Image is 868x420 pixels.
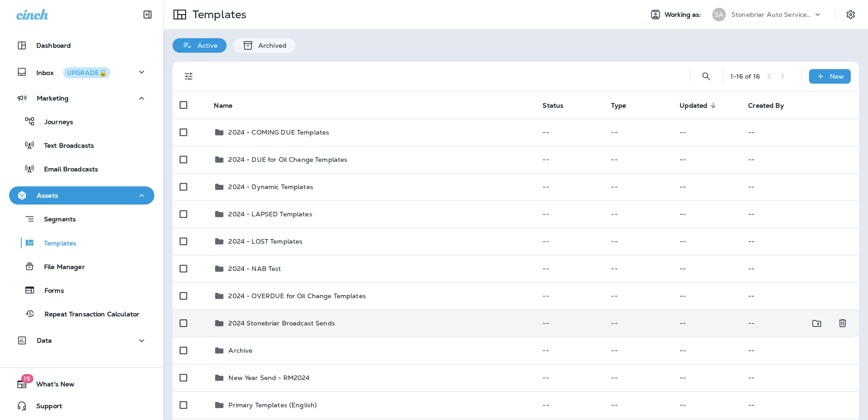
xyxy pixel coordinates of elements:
[611,102,626,110] span: Type
[731,11,813,18] p: Stonebriar Auto Services Group
[180,67,198,85] button: Filters
[741,310,823,337] td: --
[9,159,154,178] button: Email Broadcasts
[63,67,110,78] button: UPGRADE🔒
[535,255,604,282] td: --
[35,118,73,127] p: Journeys
[604,310,672,337] td: --
[542,101,575,110] span: Status
[741,337,859,364] td: --
[9,112,154,131] button: Journeys
[535,282,604,310] td: --
[535,173,604,200] td: --
[604,173,672,200] td: --
[35,263,85,272] p: File Manager
[35,165,98,174] p: Email Broadcasts
[9,304,154,323] button: Repeat Transaction Calculator
[741,282,859,310] td: --
[672,282,741,310] td: --
[535,337,604,364] td: --
[604,337,672,364] td: --
[35,287,64,295] p: Forms
[604,391,672,419] td: --
[228,401,317,409] p: Primary Templates (English)
[843,6,859,23] button: Settings
[67,70,107,76] div: UPGRADE🔒
[9,280,154,300] button: Forms
[214,102,232,110] span: Name
[228,210,312,218] p: 2024 - LAPSED Templates
[9,36,154,55] button: Dashboard
[189,8,247,21] p: Templates
[228,183,313,190] p: 2024 - Dynamic Templates
[604,255,672,282] td: --
[604,228,672,255] td: --
[535,391,604,419] td: --
[535,146,604,173] td: --
[672,228,741,255] td: --
[228,292,365,300] p: 2024 - OVERDUE for Oil Change Templates
[9,89,154,107] button: Marketing
[27,402,62,413] span: Support
[741,119,859,146] td: --
[741,255,859,282] td: --
[542,102,563,110] span: Status
[9,209,154,229] button: Segments
[37,192,58,199] p: Assets
[35,240,76,248] p: Templates
[741,200,859,228] td: --
[228,347,252,354] p: Archive
[672,364,741,391] td: --
[604,119,672,146] td: --
[214,101,244,110] span: Name
[9,233,154,252] button: Templates
[672,146,741,173] td: --
[672,200,741,228] td: --
[228,129,329,136] p: 2024 - COMING DUE Templates
[535,200,604,228] td: --
[535,228,604,255] td: --
[672,173,741,200] td: --
[741,364,859,391] td: --
[193,42,217,49] p: Active
[604,200,672,228] td: --
[672,337,741,364] td: --
[9,257,154,276] button: File Manager
[741,228,859,255] td: --
[672,119,741,146] td: --
[35,215,76,225] p: Segments
[833,314,852,333] button: Delete
[9,63,154,81] button: InboxUPGRADE🔒
[35,310,139,319] p: Repeat Transaction Calculator
[37,95,69,102] p: Marketing
[680,101,719,110] span: Updated
[665,11,703,19] span: Working as:
[9,331,154,350] button: Data
[604,282,672,310] td: --
[712,8,726,21] div: SA
[35,142,94,150] p: Text Broadcasts
[9,397,154,415] button: Support
[228,374,310,381] p: New Year Send - RM2024
[21,374,33,383] span: 19
[228,156,347,163] p: 2024 - DUE for Oil Change Templates
[9,375,154,393] button: 19What's New
[808,314,826,333] button: Move to folder
[604,146,672,173] td: --
[741,146,859,173] td: --
[9,135,154,155] button: Text Broadcasts
[535,119,604,146] td: --
[680,102,707,110] span: Updated
[741,391,859,419] td: --
[535,364,604,391] td: --
[254,42,286,49] p: Archived
[228,238,302,245] p: 2024 - LOST Templates
[830,73,844,80] p: New
[672,391,741,419] td: --
[27,380,74,391] span: What's New
[135,5,160,24] button: Collapse Sidebar
[9,186,154,205] button: Assets
[535,310,604,337] td: --
[748,101,795,110] span: Created By
[611,101,638,110] span: Type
